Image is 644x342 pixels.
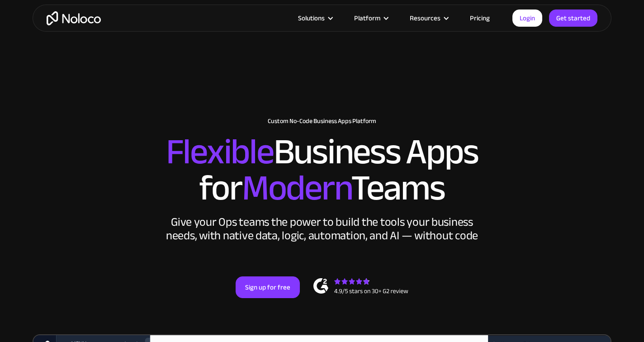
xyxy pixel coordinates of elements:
h2: Business Apps for Teams [42,134,602,206]
span: Modern [242,154,351,222]
div: Give your Ops teams the power to build the tools your business needs, with native data, logic, au... [164,215,480,242]
a: Get started [549,9,597,27]
a: Pricing [459,12,501,24]
div: Resources [410,12,440,24]
span: Flexible [166,118,274,185]
div: Platform [354,12,380,24]
div: Solutions [298,12,325,24]
div: Resources [398,12,459,24]
a: Login [512,9,542,27]
a: home [47,11,101,25]
h1: Custom No-Code Business Apps Platform [42,118,602,125]
div: Solutions [287,12,343,24]
a: Sign up for free [236,276,300,298]
div: Platform [343,12,398,24]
